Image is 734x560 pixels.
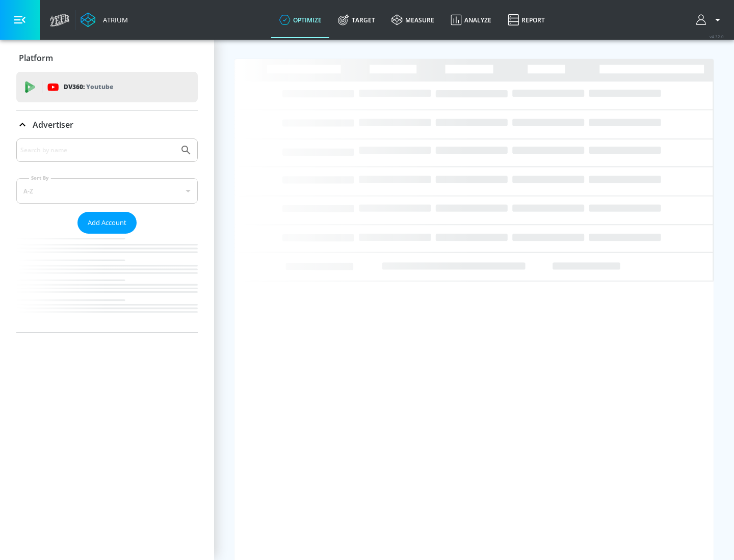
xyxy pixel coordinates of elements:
[16,110,198,139] div: Advertiser
[442,2,500,38] a: Analyze
[77,212,137,234] button: Add Account
[20,144,175,157] input: Search by name
[16,72,198,102] div: DV360: Youtube
[16,234,198,332] nav: list of Advertiser
[16,44,198,72] div: Platform
[86,81,113,92] p: Youtube
[88,217,126,229] span: Add Account
[16,178,198,204] div: A-Z
[99,15,128,24] div: Atrium
[500,2,553,38] a: Report
[81,12,128,27] a: Atrium
[19,52,53,64] p: Platform
[271,2,330,38] a: optimize
[16,138,198,332] div: Advertiser
[330,2,383,38] a: Target
[383,2,442,38] a: measure
[64,81,113,93] p: DV360:
[33,119,73,130] p: Advertiser
[29,175,51,181] label: Sort By
[710,34,724,39] span: v 4.32.0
